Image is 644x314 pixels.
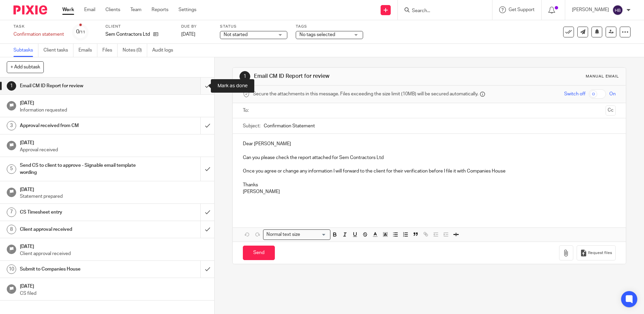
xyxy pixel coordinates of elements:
[577,245,616,260] button: Request files
[302,231,326,238] input: Search for option
[254,73,444,80] h1: Email CM ID Report for review
[243,154,615,161] p: Can you please check the report attached for Sem Contractors Ltd
[224,32,248,37] span: Not started
[181,32,195,37] span: [DATE]
[79,30,85,34] small: /11
[243,140,615,147] p: Dear [PERSON_NAME]
[20,207,136,217] h1: CS Timesheet entry
[243,107,250,114] label: To:
[586,74,619,79] div: Manual email
[564,91,585,97] span: Switch off
[20,107,208,114] p: Information requested
[7,61,44,73] button: + Add subtask
[20,193,208,200] p: Statement prepared
[20,138,208,146] h1: [DATE]
[179,6,196,13] a: Settings
[296,24,363,29] label: Tags
[509,7,535,12] span: Get Support
[20,147,208,153] p: Approval received
[299,32,335,37] span: No tags selected
[265,231,301,238] span: Normal text size
[7,164,16,174] div: 5
[7,81,16,91] div: 1
[220,24,287,29] label: Status
[243,188,615,195] p: [PERSON_NAME]
[105,24,173,29] label: Client
[20,264,136,274] h1: Submit to Companies House
[7,121,16,130] div: 3
[84,6,95,13] a: Email
[13,31,64,38] div: Confirmation statement
[78,44,97,57] a: Emails
[20,281,208,290] h1: [DATE]
[62,6,74,13] a: Work
[13,5,47,14] img: Pixie
[20,185,208,193] h1: [DATE]
[20,250,208,257] p: Client approval received
[20,121,136,131] h1: Approval received from CM
[152,44,178,57] a: Audit logs
[588,250,612,256] span: Request files
[43,44,73,57] a: Client tasks
[253,91,478,97] span: Secure the attachments in this message. Files exceeding the size limit (10MB) will be secured aut...
[76,28,85,36] div: 0
[572,6,609,13] p: [PERSON_NAME]
[13,44,38,57] a: Subtasks
[105,31,150,38] p: Sem Contractors Ltd
[20,224,136,234] h1: Client approval received
[20,242,208,250] h1: [DATE]
[20,98,208,106] h1: [DATE]
[263,229,330,240] div: Search for option
[609,91,616,97] span: On
[243,168,615,175] p: Once you agree or change any information I will forward to the client for their verification befo...
[20,160,136,178] h1: Send CS to client to approve - Signable email template wording
[13,24,64,29] label: Task
[20,81,136,91] h1: Email CM ID Report for review
[243,246,275,260] input: Send
[181,24,212,29] label: Due by
[411,8,472,14] input: Search
[243,182,615,188] p: Thanks
[7,264,16,274] div: 10
[105,6,120,13] a: Clients
[20,290,208,297] p: CS filed
[102,44,118,57] a: Files
[606,105,616,116] button: Cc
[243,123,260,129] label: Subject:
[239,71,250,82] div: 1
[7,225,16,234] div: 8
[123,44,147,57] a: Notes (0)
[7,208,16,217] div: 7
[612,5,623,15] img: svg%3E
[152,6,168,13] a: Reports
[130,6,141,13] a: Team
